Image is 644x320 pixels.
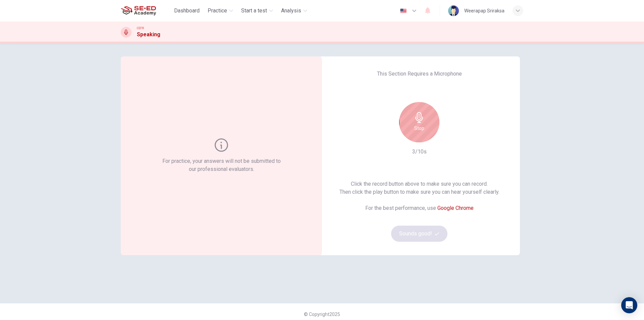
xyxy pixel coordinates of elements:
span: Practice [208,7,227,15]
span: Start a test [241,7,267,15]
a: Google Chrome [437,205,474,211]
span: Dashboard [174,7,200,15]
button: Practice [205,5,236,17]
h6: Click the record button above to make sure you can record. Then click the play button to make sur... [339,180,499,196]
h6: For practice, your answers will not be submitted to our professional evaluators. [161,157,282,173]
button: Analysis [278,5,310,17]
h6: 3/10s [412,148,427,156]
h6: This Section Requires a Microphone [377,70,462,78]
img: SE-ED Academy logo [121,4,156,17]
span: © Copyright 2025 [304,312,340,317]
img: en [399,8,408,13]
a: SE-ED Academy logo [121,4,171,17]
button: Start a test [238,5,276,17]
img: Profile picture [448,5,459,16]
button: Dashboard [171,5,202,17]
span: CEFR [137,26,144,31]
h6: For the best performance, use [365,204,474,212]
h1: Speaking [137,31,160,39]
span: Analysis [281,7,301,15]
button: Stop [399,102,439,142]
div: Open Intercom Messenger [621,297,637,313]
div: Weerapap Sriraksa [464,7,504,15]
h6: Stop [414,124,424,132]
